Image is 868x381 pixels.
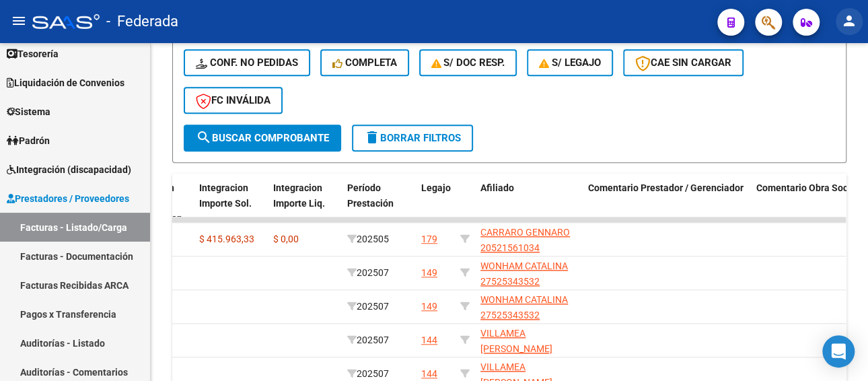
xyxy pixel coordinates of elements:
span: Integracion Importe Liq. [273,182,325,209]
span: FC Inválida [196,94,270,106]
span: Integración (discapacidad) [7,162,131,177]
span: $ 415.963,33 [199,234,254,244]
div: Open Intercom Messenger [822,335,855,368]
span: Afiliado [480,182,514,193]
span: Sistema [7,104,50,119]
span: $ 0,00 [273,234,299,244]
span: Comentario Prestador / Gerenciador [588,182,744,193]
mat-icon: delete [364,129,380,145]
span: VILLAMEA [PERSON_NAME] 20574530661 [480,328,552,370]
span: Prestadores / Proveedores [7,191,129,206]
datatable-header-cell: Integracion Importe Liq. [268,174,342,233]
span: Buscar Comprobante [196,132,329,144]
span: WONHAM CATALINA 27525343532 [480,261,568,287]
mat-icon: search [196,129,212,145]
span: WONHAM CATALINA 27525343532 [480,294,568,320]
datatable-header-cell: Comentario Prestador / Gerenciador [583,174,751,233]
div: 149 [421,265,437,281]
button: S/ Doc Resp. [419,49,517,76]
span: Comentario Obra Social [756,182,859,193]
datatable-header-cell: Período Prestación [342,174,416,233]
mat-icon: menu [11,13,27,29]
span: 202507 [347,368,389,379]
span: - Federada [106,7,178,36]
button: Borrar Filtros [352,125,473,151]
span: 202507 [347,301,389,312]
datatable-header-cell: Integracion Importe Sol. [194,174,268,233]
span: CARRARO GENNARO 20521561034 [480,227,570,253]
span: Integracion Importe Sol. [199,182,252,209]
button: Buscar Comprobante [184,125,341,151]
div: 144 [421,333,437,348]
span: 202505 [347,234,389,244]
datatable-header-cell: Afiliado [475,174,583,233]
span: Legajo [421,182,451,193]
span: Liquidación de Convenios [7,75,124,90]
span: Tesorería [7,46,59,61]
div: 149 [421,299,437,314]
span: Conf. no pedidas [196,57,298,69]
span: Padrón [7,133,50,148]
div: 179 [421,232,437,247]
span: Completa [332,57,397,69]
span: 202507 [347,335,389,345]
span: S/ legajo [539,57,601,69]
button: S/ legajo [527,49,613,76]
button: FC Inválida [184,87,283,114]
span: S/ Doc Resp. [431,57,505,69]
span: Borrar Filtros [364,132,461,144]
mat-icon: person [841,13,857,29]
span: CAE SIN CARGAR [635,57,731,69]
span: 202507 [347,267,389,278]
datatable-header-cell: Legajo [416,174,455,233]
button: CAE SIN CARGAR [623,49,744,76]
button: Conf. no pedidas [184,49,310,76]
span: Período Prestación [347,182,394,209]
button: Completa [320,49,409,76]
